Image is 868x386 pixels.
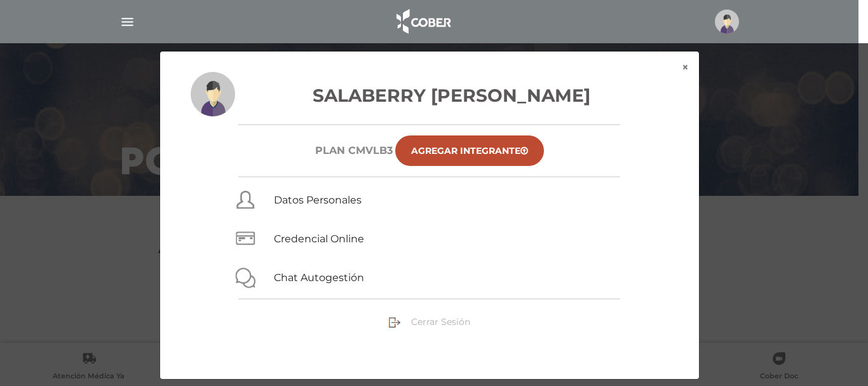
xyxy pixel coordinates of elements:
span: Cerrar Sesión [411,316,470,327]
a: Agregar Integrante [395,135,544,166]
h6: Plan CMVLB3 [315,144,393,156]
img: profile-placeholder.svg [191,72,235,116]
a: Cerrar Sesión [388,315,470,327]
a: Chat Autogestión [274,272,364,284]
h3: Salaberry [PERSON_NAME] [191,82,668,109]
a: Credencial Online [274,233,364,245]
a: Datos Personales [274,194,362,206]
img: sign-out.png [388,316,401,329]
img: logo_cober_home-white.png [390,6,456,37]
button: × [672,52,699,83]
img: Cober_menu-lines-white.svg [119,14,135,30]
img: profile-placeholder.svg [715,10,739,34]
